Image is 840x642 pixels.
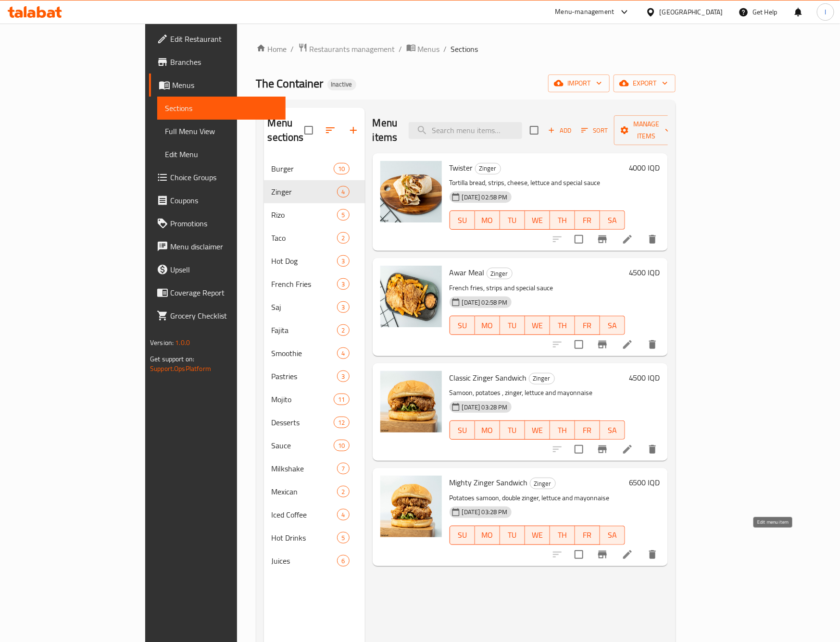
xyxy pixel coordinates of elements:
[487,268,512,279] span: Zinger
[600,316,625,335] button: SA
[291,43,294,55] li: /
[604,319,621,333] span: SA
[529,423,546,437] span: WE
[530,478,556,489] div: Zinger
[475,420,500,440] button: MO
[575,420,600,440] button: FR
[575,316,600,335] button: FR
[342,119,365,142] button: Add section
[337,370,349,382] div: items
[475,526,500,545] button: MO
[479,423,496,437] span: MO
[170,172,278,183] span: Choice Groups
[272,440,334,451] div: Sauce
[272,255,338,267] div: Hot Dog
[272,532,338,543] span: Hot Drinks
[334,418,349,427] span: 12
[458,193,512,202] span: [DATE] 02:58 PM
[604,423,621,437] span: SA
[525,210,550,230] button: WE
[529,528,546,542] span: WE
[272,555,338,567] div: Juices
[170,218,278,229] span: Promotions
[458,507,512,517] span: [DATE] 03:28 PM
[338,326,349,335] span: 2
[458,298,512,307] span: [DATE] 02:58 PM
[554,528,571,542] span: TH
[373,116,398,145] h2: Menu items
[327,80,356,88] span: Inactive
[264,157,365,180] div: Burger10
[529,373,555,384] div: Zinger
[525,420,550,440] button: WE
[337,232,349,244] div: items
[825,7,826,17] span: l
[264,365,365,388] div: Pastries3
[450,387,625,399] p: Samoon, potatoes , zinger, lettuce and mayonnaise
[264,249,365,272] div: Hot Dog3
[157,120,286,143] a: Full Menu View
[327,79,356,90] div: Inactive
[299,120,319,140] span: Select all sections
[450,370,527,385] span: Classic Zinger Sandwich
[150,353,194,365] span: Get support on:
[338,234,349,243] span: 2
[337,301,349,313] div: items
[500,420,525,440] button: TU
[170,33,278,45] span: Edit Restaurant
[556,77,602,89] span: import
[157,97,286,120] a: Sections
[591,228,614,251] button: Branch-specific-item
[170,287,278,298] span: Coverage Report
[272,486,338,497] span: Mexican
[444,43,447,55] li: /
[529,319,546,333] span: WE
[579,423,596,437] span: FR
[272,163,334,174] span: Burger
[272,186,338,198] div: Zinger
[337,324,349,336] div: items
[450,420,475,440] button: SU
[337,555,349,567] div: items
[454,528,471,542] span: SU
[454,213,471,227] span: SU
[591,438,614,461] button: Branch-specific-item
[475,163,501,174] div: Zinger
[451,43,478,55] span: Sections
[272,232,338,244] div: Taco
[479,319,496,333] span: MO
[476,163,501,174] span: Zinger
[529,213,546,227] span: WE
[450,160,473,175] span: Twister
[337,509,349,520] div: items
[604,528,621,542] span: SA
[272,278,338,290] span: French Fries
[337,209,349,221] div: items
[622,339,633,350] a: Edit menu item
[621,77,668,89] span: export
[264,203,365,226] div: Rizo5
[165,148,278,160] span: Edit Menu
[450,526,475,545] button: SU
[544,123,575,138] button: Add
[614,115,678,145] button: Manage items
[149,50,286,74] a: Branches
[272,324,338,336] span: Fajita
[604,213,621,227] span: SA
[338,487,349,496] span: 2
[622,234,633,245] a: Edit menu item
[264,480,365,503] div: Mexican2
[338,349,349,358] span: 4
[450,265,485,280] span: Awar Meal
[272,463,338,474] div: Milkshake
[334,395,349,404] span: 11
[264,226,365,249] div: Taco2
[170,195,278,206] span: Coupons
[170,264,278,275] span: Upsell
[544,123,575,138] span: Add item
[272,509,338,520] span: Iced Coffee
[479,528,496,542] span: MO
[338,533,349,543] span: 5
